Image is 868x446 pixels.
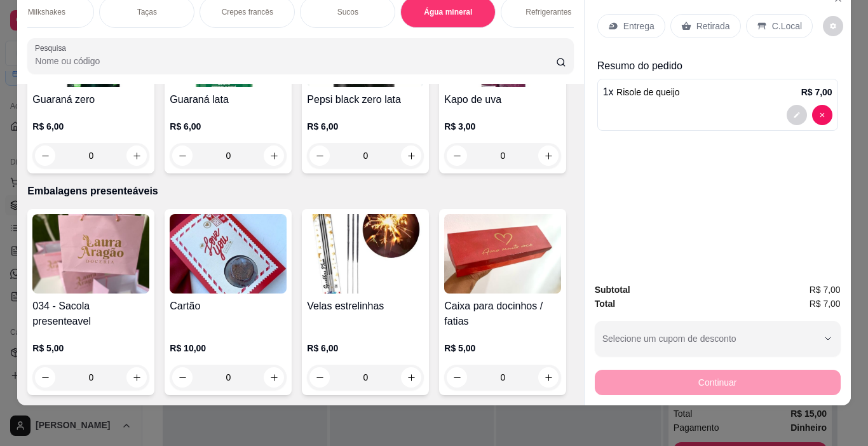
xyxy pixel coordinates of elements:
[401,367,421,388] button: increase-product-quantity
[264,367,284,388] button: increase-product-quantity
[812,105,832,125] button: decrease-product-quantity
[307,214,424,294] img: product-image
[603,84,680,100] p: 1 x
[172,145,193,166] button: decrease-product-quantity
[170,299,287,314] h4: Cartão
[696,20,730,32] p: Retirada
[32,299,149,329] h4: 034 - Sacola presenteavel
[264,145,284,166] button: increase-product-quantity
[35,367,55,388] button: decrease-product-quantity
[32,214,149,294] img: product-image
[801,86,832,98] p: R$ 7,00
[623,20,654,32] p: Entrega
[526,7,571,17] p: Refrigerantes
[595,285,630,295] strong: Subtotal
[447,367,467,388] button: decrease-product-quantity
[616,87,680,97] span: Risole de queijo
[337,7,358,17] p: Sucos
[823,16,843,36] button: decrease-product-quantity
[444,214,561,294] img: product-image
[307,92,424,107] h4: Pepsi black zero lata
[810,297,841,311] span: R$ 7,00
[126,145,147,166] button: increase-product-quantity
[309,367,330,388] button: decrease-product-quantity
[35,43,71,53] label: Pesquisa
[35,145,55,166] button: decrease-product-quantity
[27,184,573,199] p: Embalagens presenteáveis
[126,367,147,388] button: increase-product-quantity
[309,145,330,166] button: decrease-product-quantity
[424,7,472,17] p: Água mineral
[538,367,559,388] button: increase-product-quantity
[32,342,149,355] p: R$ 5,00
[32,120,149,133] p: R$ 6,00
[595,299,615,309] strong: Total
[28,7,65,17] p: Milkshakes
[810,283,841,297] span: R$ 7,00
[595,321,841,356] button: Selecione um cupom de desconto
[401,145,421,166] button: increase-product-quantity
[172,367,193,388] button: decrease-product-quantity
[307,342,424,355] p: R$ 6,00
[170,342,287,355] p: R$ 10,00
[444,92,561,107] h4: Kapo de uva
[170,120,287,133] p: R$ 6,00
[772,20,802,32] p: C.Local
[307,120,424,133] p: R$ 6,00
[444,299,561,329] h4: Caixa para docinhos / fatias
[137,7,157,17] p: Taças
[35,55,556,67] input: Pesquisa
[447,145,467,166] button: decrease-product-quantity
[170,214,287,294] img: product-image
[597,58,838,74] p: Resumo do pedido
[787,105,807,125] button: decrease-product-quantity
[307,299,424,314] h4: Velas estrelinhas
[32,92,149,107] h4: Guaraná zero
[222,7,273,17] p: Crepes francês
[444,342,561,355] p: R$ 5,00
[444,120,561,133] p: R$ 3,00
[170,92,287,107] h4: Guaraná lata
[538,145,559,166] button: increase-product-quantity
